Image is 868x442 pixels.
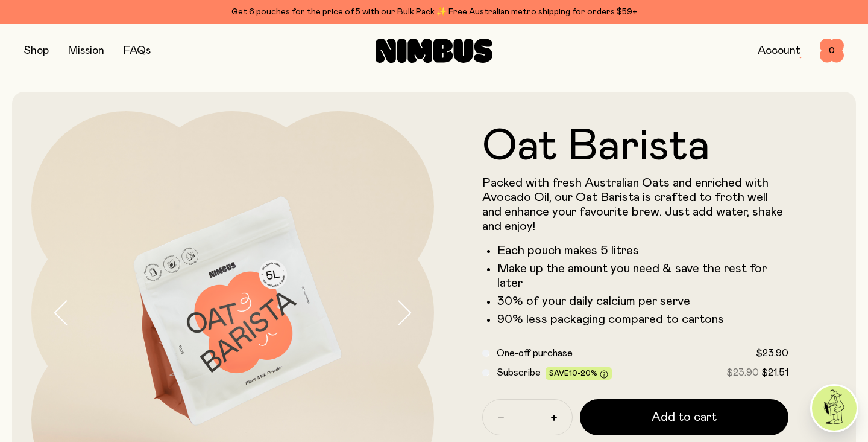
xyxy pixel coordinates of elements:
[580,399,788,435] button: Add to cart
[652,409,717,426] span: Add to cart
[726,368,759,377] span: $23.90
[497,294,788,309] li: 30% of your daily calcium per serve
[756,348,788,358] span: $23.90
[569,370,597,377] span: 10-20%
[761,368,788,377] span: $21.51
[68,45,104,56] a: Mission
[497,312,788,327] li: 90% less packaging compared to cartons
[124,45,151,56] a: FAQs
[497,261,788,290] li: Make up the amount you need & save the rest for later
[812,386,857,431] img: agent
[497,348,573,358] span: One-off purchase
[482,125,788,168] h1: Oat Barista
[482,176,788,234] p: Packed with fresh Australian Oats and enriched with Avocado Oil, our Oat Barista is crafted to fr...
[497,368,541,377] span: Subscribe
[24,5,844,19] div: Get 6 pouches for the price of 5 with our Bulk Pack ✨ Free Australian metro shipping for orders $59+
[549,370,608,379] span: Save
[820,39,844,63] button: 0
[758,45,800,56] a: Account
[497,243,788,258] li: Each pouch makes 5 litres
